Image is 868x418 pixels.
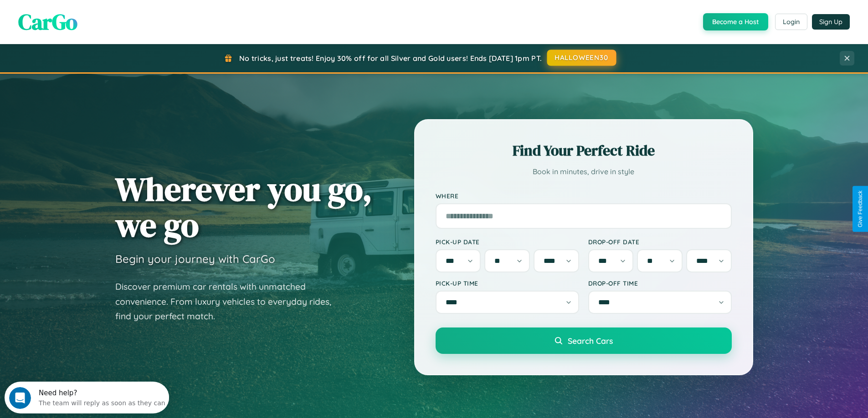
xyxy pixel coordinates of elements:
[588,279,732,287] label: Drop-off Time
[9,387,31,409] iframe: Intercom live chat
[436,165,732,178] p: Book in minutes, drive in style
[436,141,732,161] h2: Find Your Perfect Ride
[115,252,275,266] h3: Begin your journey with CarGo
[436,327,732,354] button: Search Cars
[436,238,579,246] label: Pick-up Date
[857,191,863,227] div: Give Feedback
[5,382,169,413] iframe: Intercom live chat discovery launcher
[4,4,169,29] div: Open Intercom Messenger
[115,279,343,324] p: Discover premium car rentals with unmatched convenience. From luxury vehicles to everyday rides, ...
[436,192,732,200] label: Where
[34,8,161,15] div: Need help?
[568,336,613,346] span: Search Cars
[812,14,850,30] button: Sign Up
[18,7,77,37] span: CarGo
[703,13,768,30] button: Become a Host
[547,50,616,66] button: HALLOWEEN30
[588,238,732,246] label: Drop-off Date
[436,279,579,287] label: Pick-up Time
[34,15,161,25] div: The team will reply as soon as they can
[775,14,807,30] button: Login
[239,54,542,63] span: No tricks, just treats! Enjoy 30% off for all Silver and Gold users! Ends [DATE] 1pm PT.
[115,171,372,243] h1: Wherever you go, we go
